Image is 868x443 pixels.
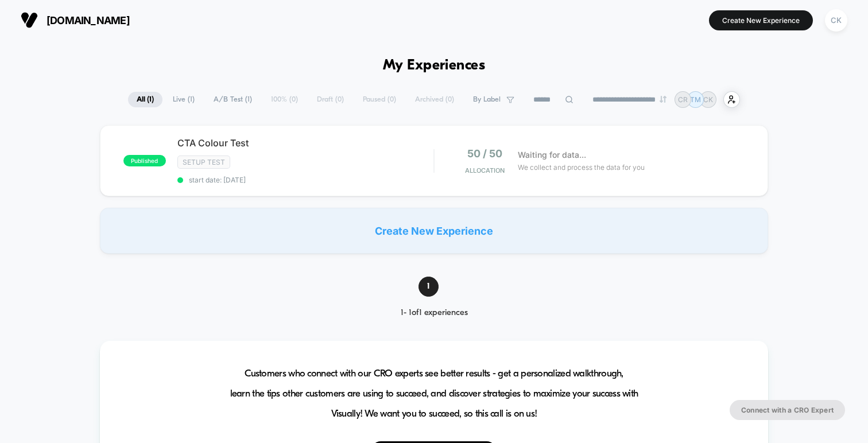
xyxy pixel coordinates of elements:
button: Create New Experience [709,10,813,30]
span: Live ( 1 ) [164,92,203,107]
span: Customers who connect with our CRO experts see better results - get a personalized walkthrough, l... [230,364,638,424]
button: Connect with a CRO Expert [730,400,845,420]
span: published [123,155,166,166]
span: A/B Test ( 1 ) [205,92,261,107]
span: Allocation [465,166,505,174]
span: We collect and process the data for you [518,162,645,173]
h1: My Experiences [383,57,486,74]
p: CK [703,95,713,104]
span: start date: [DATE] [177,176,433,184]
span: [DOMAIN_NAME] [46,14,130,26]
div: CK [825,9,847,32]
p: TM [690,95,701,104]
span: All ( 1 ) [128,92,162,107]
button: CK [821,9,851,32]
img: end [660,96,666,103]
img: Visually logo [21,11,38,29]
span: SETUP TEST [177,156,230,169]
span: 1 [418,277,439,297]
span: 50 / 50 [467,147,502,160]
div: 1 - 1 of 1 experiences [379,308,490,318]
span: Waiting for data... [518,149,586,161]
p: CR [678,95,688,104]
span: By Label [473,95,501,104]
div: Create New Experience [100,208,768,254]
span: CTA Colour Test [177,137,433,149]
button: [DOMAIN_NAME] [17,11,133,29]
